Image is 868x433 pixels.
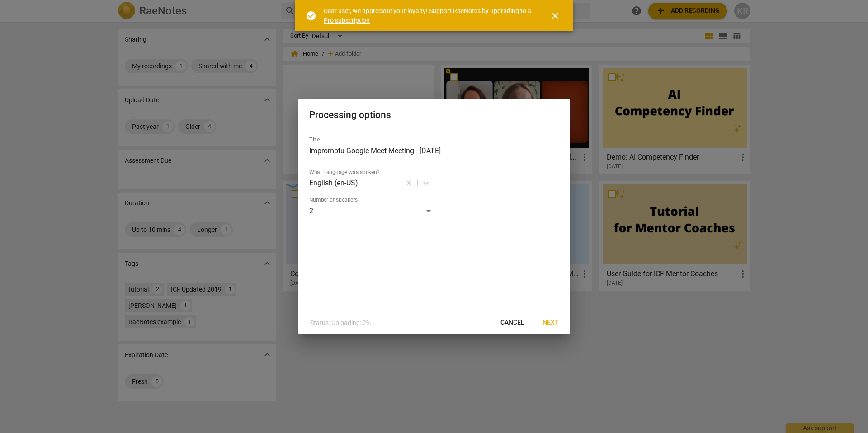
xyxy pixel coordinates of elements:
label: Number of speakers [309,198,358,203]
h2: Processing options [309,109,559,121]
span: check_circle [306,10,316,21]
span: close [550,10,561,21]
label: Title [309,137,320,143]
div: 2 [309,204,434,218]
a: Pro subscription [324,17,370,24]
label: What Language was spoken? [309,170,380,175]
button: Cancel [493,315,532,331]
p: English (en-US) [309,178,358,188]
button: Close [544,5,566,27]
button: Next [535,315,566,331]
span: Cancel [500,318,524,327]
p: Status: Uploading: 2% [310,318,371,328]
div: Dear user, we appreciate your loyalty! Support RaeNotes by upgrading to a [324,6,533,25]
span: Next [542,318,559,327]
